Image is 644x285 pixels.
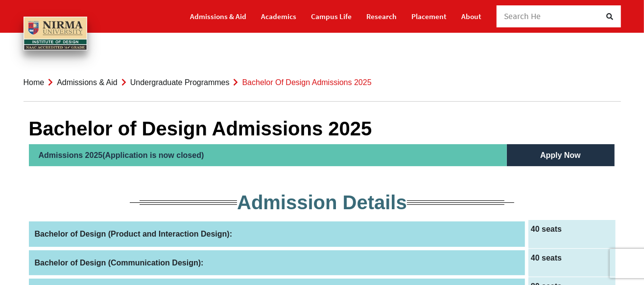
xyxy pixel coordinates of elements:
a: About [462,8,482,25]
span: Bachelor of Design Admissions 2025 [242,78,372,87]
span: Admission Details [237,192,407,213]
nav: breadcrumb [24,64,621,102]
td: 40 seats [527,248,616,277]
h5: Apply Now [507,144,615,166]
a: Home [24,78,45,87]
span: Search He [504,11,542,22]
a: Admissions & Aid [191,8,247,25]
img: main_logo [24,17,87,50]
h1: Bachelor of Design Admissions 2025 [29,117,616,140]
a: Campus Life [311,8,352,25]
h2: Admissions 2025(Application is now closed) [29,144,507,166]
th: Bachelor of Design (Product and Interaction Design): [29,220,527,248]
a: Undergraduate Programmes [130,78,230,87]
a: Admissions & Aid [57,78,118,87]
td: 40 seats [527,220,616,248]
a: Academics [262,8,297,25]
a: Placement [412,8,447,25]
th: Bachelor of Design (Communication Design): [29,248,527,277]
a: Research [367,8,397,25]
